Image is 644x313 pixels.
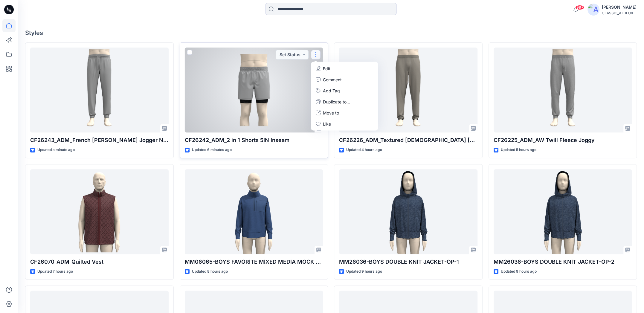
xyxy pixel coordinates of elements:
[30,258,169,266] p: CF26070_ADM_Quilted Vest
[323,121,331,127] p: Like
[312,63,377,74] a: Edit
[25,29,637,36] h4: Styles
[575,5,584,10] span: 99+
[602,4,637,11] div: [PERSON_NAME]
[192,268,228,275] p: Updated 8 hours ago
[339,136,477,144] p: CF26226_ADM_Textured [DEMOGRAPHIC_DATA] [PERSON_NAME]
[192,147,232,153] p: Updated 6 minutes ago
[323,99,350,105] p: Duplicate to...
[346,147,382,153] p: Updated 4 hours ago
[339,169,477,254] a: MM26036-BOYS DOUBLE KNIT JACKET-OP-1
[494,258,632,266] p: MM26036-BOYS DOUBLE KNIT JACKET-OP-2
[30,136,169,144] p: CF26243_ADM_French [PERSON_NAME] Jogger NO symetry
[312,85,377,96] button: Add Tag
[37,268,73,275] p: Updated 7 hours ago
[587,4,599,16] img: avatar
[323,65,330,72] p: Edit
[185,48,323,132] a: CF26242_ADM_2 in 1 Shorts 5IN Inseam
[346,268,382,275] p: Updated 9 hours ago
[494,48,632,132] a: CF26225_ADM_AW Twill Fleece Joggy
[30,48,169,132] a: CF26243_ADM_French Terry Jogger NO symetry
[339,48,477,132] a: CF26226_ADM_Textured French Terry Jogger
[185,258,323,266] p: MM06065-BOYS FAVORITE MIXED MEDIA MOCK NECK JACKET
[185,136,323,144] p: CF26242_ADM_2 in 1 Shorts 5IN Inseam
[323,77,342,83] p: Comment
[501,147,536,153] p: Updated 5 hours ago
[30,169,169,254] a: CF26070_ADM_Quilted Vest
[339,258,477,266] p: MM26036-BOYS DOUBLE KNIT JACKET-OP-1
[323,110,339,116] p: Move to
[185,169,323,254] a: MM06065-BOYS FAVORITE MIXED MEDIA MOCK NECK JACKET
[37,147,75,153] p: Updated a minute ago
[501,268,537,275] p: Updated 9 hours ago
[494,136,632,144] p: CF26225_ADM_AW Twill Fleece Joggy
[602,11,637,15] div: CLASSIC_ATHLUX
[494,169,632,254] a: MM26036-BOYS DOUBLE KNIT JACKET-OP-2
